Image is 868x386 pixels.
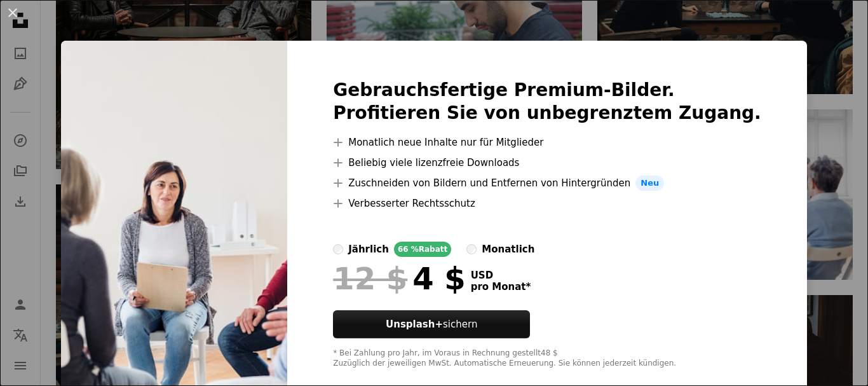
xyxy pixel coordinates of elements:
[333,348,761,369] div: * Bei Zahlung pro Jahr, im Voraus in Rechnung gestellt 48 $ Zuzüglich der jeweiligen MwSt. Automa...
[333,262,407,295] span: 12 $
[333,262,465,295] div: 4 $
[482,242,534,257] div: monatlich
[333,155,761,170] li: Beliebig viele lizenzfreie Downloads
[333,244,343,254] input: jährlich66 %Rabatt
[333,310,530,338] button: Unsplash+sichern
[333,196,761,211] li: Verbesserter Rechtsschutz
[333,176,761,191] li: Zuschneiden von Bildern und Entfernen von Hintergründen
[386,319,443,330] strong: Unsplash+
[394,242,451,257] div: 66 % Rabatt
[333,135,761,150] li: Monatlich neue Inhalte nur für Mitglieder
[466,244,477,254] input: monatlich
[333,79,761,125] h2: Gebrauchsfertige Premium-Bilder. Profitieren Sie von unbegrenztem Zugang.
[348,242,389,257] div: jährlich
[471,270,531,281] span: USD
[471,281,531,293] span: pro Monat *
[635,176,664,191] span: Neu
